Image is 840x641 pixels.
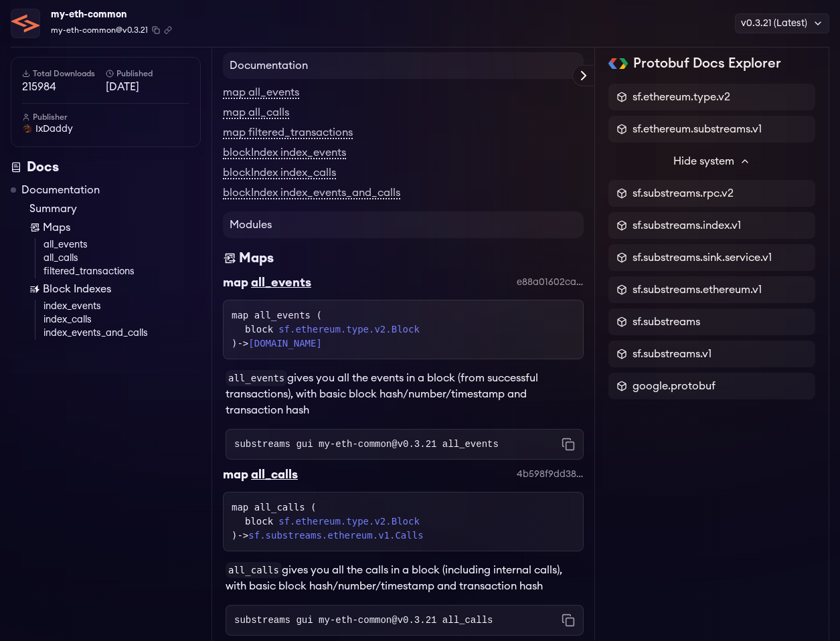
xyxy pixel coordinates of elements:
code: all_events [226,370,287,386]
a: map all_calls [223,107,289,119]
span: sf.substreams.rpc.v2 [633,185,734,201]
span: sf.ethereum.type.v2 [633,89,730,105]
div: map all_events ( ) [232,308,575,351]
a: blockIndex index_events_and_calls [223,187,400,199]
span: -> [237,338,321,349]
code: substreams gui my-eth-common@v0.3.21 all_calls [234,614,493,627]
h4: Modules [223,211,584,238]
h6: Published [106,68,189,79]
img: Package Logo [11,9,39,37]
span: sf.substreams.index.v1 [633,217,741,234]
div: my-eth-common [51,5,172,24]
div: v0.3.21 (Latest) [735,13,829,33]
button: Copy command to clipboard [562,438,575,451]
div: all_events [251,273,311,292]
h6: Total Downloads [22,68,106,79]
span: my-eth-common@v0.3.21 [51,24,148,36]
div: Maps [239,249,274,268]
span: IxDaddy [35,122,73,136]
span: 215984 [22,79,106,95]
h2: Protobuf Docs Explorer [633,54,781,73]
a: index_events_and_calls [44,327,201,340]
img: User Avatar [22,124,33,134]
span: sf.substreams.sink.service.v1 [633,250,772,266]
div: map [223,465,248,484]
div: all_calls [251,465,298,484]
img: Block Index icon [29,284,40,294]
a: blockIndex index_events [223,147,346,159]
span: sf.substreams [633,314,700,330]
span: sf.substreams.ethereum.v1 [633,282,762,298]
a: all_events [44,238,201,252]
a: sf.ethereum.type.v2.Block [278,515,420,529]
a: Maps [29,219,201,236]
a: all_calls [44,252,201,265]
button: Copy package name and version [152,26,160,34]
a: sf.ethereum.type.v2.Block [278,323,420,337]
div: block [245,323,575,337]
a: index_events [44,300,201,313]
a: filtered_transactions [44,265,201,278]
a: map filtered_transactions [223,127,353,139]
a: Summary [29,201,201,217]
img: Maps icon [223,249,236,268]
div: block [245,515,575,529]
p: gives you all the events in a block (from successful transactions), with basic block hash/number/... [226,370,584,418]
code: all_calls [226,562,282,578]
span: sf.ethereum.substreams.v1 [633,121,762,137]
button: Hide system [608,148,815,175]
span: -> [237,530,423,541]
a: [DOMAIN_NAME] [248,338,322,349]
a: index_calls [44,313,201,327]
h4: Documentation [223,52,584,79]
code: substreams gui my-eth-common@v0.3.21 all_events [234,438,499,451]
span: Hide system [673,153,734,169]
a: IxDaddy [22,122,189,136]
img: Map icon [29,222,40,233]
div: Docs [11,158,201,177]
p: gives you all the calls in a block (including internal calls), with basic block hash/number/times... [226,562,584,594]
img: Protobuf [608,58,628,69]
div: 4b598f9dd3880431288fef2a2d000b7331468654 [517,468,584,481]
a: Documentation [21,182,100,198]
h6: Publisher [22,112,189,122]
a: sf.substreams.ethereum.v1.Calls [248,530,423,541]
a: Block Indexes [29,281,201,297]
span: google.protobuf [633,378,716,394]
div: map all_calls ( ) [232,500,575,543]
div: e88a01602ca56b4008e4d7e0d0b995ef52c7e6e9 [517,276,584,289]
button: Copy .spkg link to clipboard [164,26,172,34]
button: Copy command to clipboard [562,614,575,627]
span: sf.substreams.v1 [633,346,711,362]
div: map [223,273,248,292]
span: [DATE] [106,79,189,95]
a: map all_events [223,87,299,99]
a: blockIndex index_calls [223,167,336,179]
